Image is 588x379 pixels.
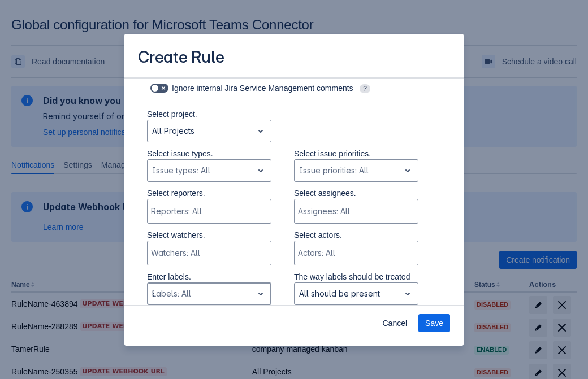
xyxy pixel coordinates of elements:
[294,271,418,282] p: The way labels should be treated
[418,314,450,332] button: Save
[294,229,418,241] p: Select actors.
[401,164,414,177] span: open
[294,188,418,199] p: Select assignees.
[147,188,271,199] p: Select reporters.
[254,287,267,300] span: open
[147,229,271,241] p: Select watchers.
[254,164,267,177] span: open
[360,84,370,93] span: ?
[147,271,271,282] p: Enter labels.
[147,148,271,159] p: Select issue types.
[138,47,224,69] h3: Create Rule
[425,314,443,332] span: Save
[401,287,414,300] span: open
[124,77,464,306] div: Scrollable content
[382,314,407,332] span: Cancel
[147,80,418,96] div: Ignore internal Jira Service Management comments
[254,124,267,138] span: open
[375,314,414,332] button: Cancel
[294,148,418,159] p: Select issue priorities.
[147,108,271,120] p: Select project.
